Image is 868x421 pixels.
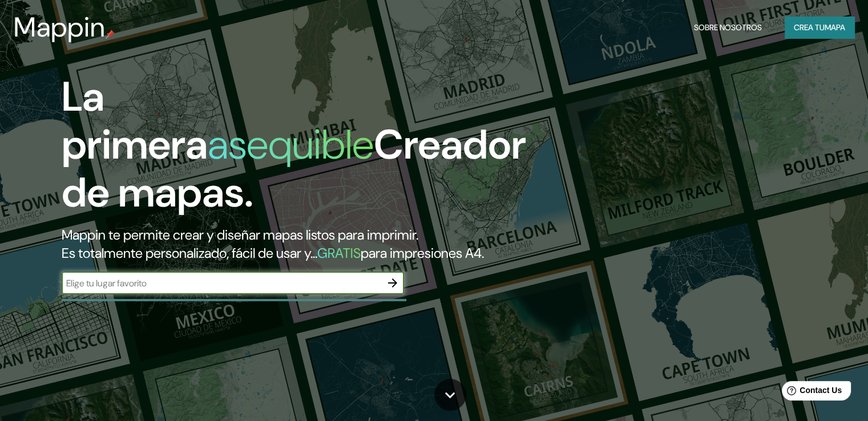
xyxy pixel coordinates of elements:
font: Mappin [14,9,106,45]
font: La primera [62,70,208,171]
font: asequible [208,118,374,171]
iframe: Help widget launcher [766,377,855,408]
font: GRATIS [317,244,361,262]
button: Crea tumapa [785,17,854,38]
font: Es totalmente personalizado, fácil de usar y... [62,244,317,262]
font: Creador de mapas. [62,118,526,219]
img: pin de mapeo [106,30,115,39]
font: Sobre nosotros [694,22,762,33]
button: Sobre nosotros [689,17,766,38]
font: Crea tu [794,22,825,33]
input: Elige tu lugar favorito [62,277,381,290]
font: para impresiones A4. [361,244,484,262]
font: Mappin te permite crear y diseñar mapas listos para imprimir. [62,226,418,244]
font: mapa [825,22,845,33]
